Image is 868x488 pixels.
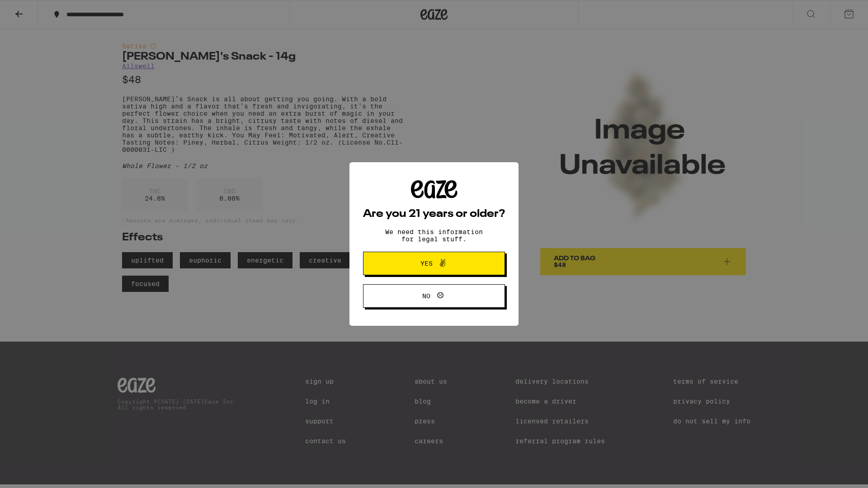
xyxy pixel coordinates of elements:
p: We need this information for legal stuff. [377,228,491,243]
button: Yes [363,252,505,275]
span: No [422,293,430,299]
iframe: Opens a widget where you can find more information [811,461,859,483]
h2: Are you 21 years or older? [363,209,505,220]
button: No [363,284,505,308]
span: Yes [420,260,433,267]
